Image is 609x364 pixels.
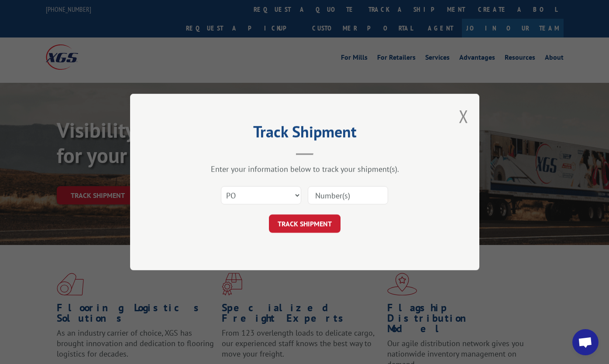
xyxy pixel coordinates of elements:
[459,105,468,128] button: Close modal
[269,214,341,233] button: TRACK SHIPMENT
[174,164,436,174] div: Enter your information below to track your shipment(s).
[572,329,599,355] div: Open chat
[174,126,436,142] h2: Track Shipment
[308,186,388,204] input: Number(s)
